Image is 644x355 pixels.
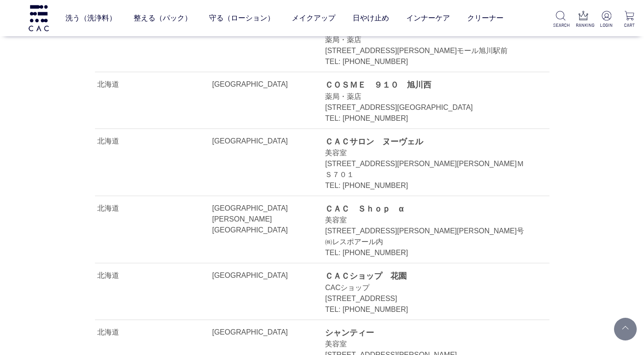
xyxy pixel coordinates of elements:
[65,5,116,31] a: 洗う（洗浄料）
[406,5,450,31] a: インナーケア
[134,5,192,31] a: 整える（パック）
[212,203,314,236] div: [GEOGRAPHIC_DATA][PERSON_NAME][GEOGRAPHIC_DATA]
[622,22,637,29] p: CART
[212,327,314,338] div: [GEOGRAPHIC_DATA]
[325,304,529,315] div: TEL: [PHONE_NUMBER]
[553,11,568,29] a: SEARCH
[325,91,529,102] div: 薬局・薬店
[325,293,529,304] div: [STREET_ADDRESS]
[599,22,614,29] p: LOGIN
[325,79,529,91] div: ＣＯＳＭＥ ９１０ 旭川西
[325,136,529,148] div: ＣＡＣサロン ヌーヴェル
[325,45,529,56] div: [STREET_ADDRESS][PERSON_NAME]モール旭川駅前
[212,136,314,147] div: [GEOGRAPHIC_DATA]
[97,327,210,338] div: 北海道
[553,22,568,29] p: SEARCH
[576,22,590,29] p: RANKING
[353,5,389,31] a: 日やけ止め
[325,282,529,293] div: CACショップ
[97,270,210,281] div: 北海道
[467,5,504,31] a: クリーナー
[209,5,275,31] a: 守る（ローション）
[325,102,529,113] div: [STREET_ADDRESS][GEOGRAPHIC_DATA]
[599,11,614,29] a: LOGIN
[622,11,637,29] a: CART
[97,79,210,90] div: 北海道
[325,215,529,226] div: 美容室
[97,136,210,147] div: 北海道
[212,270,314,281] div: [GEOGRAPHIC_DATA]
[325,226,529,247] div: [STREET_ADDRESS][PERSON_NAME][PERSON_NAME]号㈱レスポアール内
[576,11,590,29] a: RANKING
[27,5,50,31] img: logo
[325,148,529,158] div: 美容室
[97,203,210,214] div: 北海道
[325,270,529,282] div: ＣＡＣショップ 花園
[325,339,529,350] div: 美容室
[325,180,529,191] div: TEL: [PHONE_NUMBER]
[325,113,529,124] div: TEL: [PHONE_NUMBER]
[325,158,529,180] div: [STREET_ADDRESS][PERSON_NAME][PERSON_NAME]ＭＳ７０１
[212,79,314,90] div: [GEOGRAPHIC_DATA]
[325,327,529,339] div: シャンティー
[325,56,529,67] div: TEL: [PHONE_NUMBER]
[325,247,529,258] div: TEL: [PHONE_NUMBER]
[325,203,529,215] div: ＣＡＣ Ｓｈｏｐ α
[292,5,335,31] a: メイクアップ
